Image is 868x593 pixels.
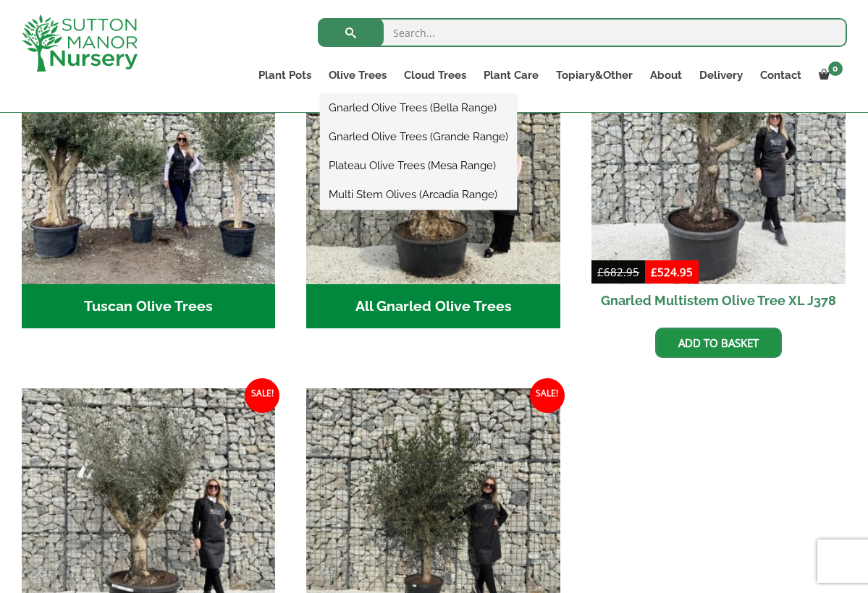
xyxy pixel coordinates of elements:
[597,265,604,279] span: £
[320,126,517,148] a: Gnarled Olive Trees (Grande Range)
[22,30,276,328] a: Visit product category Tuscan Olive Trees
[828,61,843,76] span: 0
[318,18,847,47] input: Search...
[651,265,693,279] bdi: 524.95
[320,155,517,176] a: Plateau Olive Trees (Mesa Range)
[655,328,782,358] a: Add to basket: “Gnarled Multistem Olive Tree XL J378”
[320,65,395,85] a: Olive Trees
[22,14,138,72] img: logo
[395,65,475,85] a: Cloud Trees
[306,284,560,329] h2: All Gnarled Olive Trees
[591,284,846,317] h2: Gnarled Multistem Olive Tree XL J378
[320,184,517,205] a: Multi Stem Olives (Arcadia Range)
[530,378,565,413] span: Sale!
[250,65,320,85] a: Plant Pots
[320,97,517,119] a: Gnarled Olive Trees (Bella Range)
[597,265,639,279] bdi: 682.95
[22,30,276,284] img: Tuscan Olive Trees
[22,284,276,329] h2: Tuscan Olive Trees
[691,65,751,85] a: Delivery
[306,30,560,328] a: Visit product category All Gnarled Olive Trees
[591,30,846,317] a: Sale! Gnarled Multistem Olive Tree XL J378
[810,65,847,85] a: 0
[651,265,657,279] span: £
[306,30,560,284] img: All Gnarled Olive Trees
[641,65,691,85] a: About
[475,65,547,85] a: Plant Care
[547,65,641,85] a: Topiary&Other
[591,30,846,284] img: Gnarled Multistem Olive Tree XL J378
[751,65,810,85] a: Contact
[245,378,279,413] span: Sale!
